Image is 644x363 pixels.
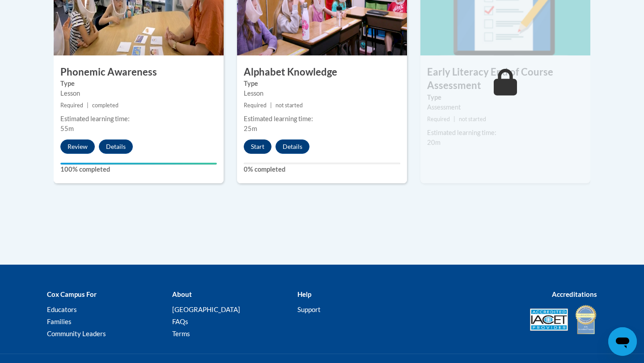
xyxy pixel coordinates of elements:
div: Estimated learning time: [60,114,217,124]
span: | [453,116,455,122]
div: Estimated learning time: [244,114,400,124]
b: Help [297,290,311,298]
span: 20m [427,139,441,146]
span: | [270,102,272,109]
iframe: Button to launch messaging window [608,327,637,356]
button: Details [275,139,309,154]
label: 0% completed [244,165,400,174]
h3: Phonemic Awareness [54,65,224,79]
a: Families [47,317,72,325]
h3: Early Literacy End of Course Assessment [420,65,590,93]
span: not started [459,116,486,122]
span: Required [427,116,450,122]
b: Cox Campus For [47,290,97,298]
a: [GEOGRAPHIC_DATA] [172,305,240,313]
span: 55m [60,125,74,132]
h3: Alphabet Knowledge [237,65,407,79]
div: Your progress [60,163,217,165]
button: Review [60,139,95,154]
span: not started [275,102,303,109]
a: FAQs [172,317,188,325]
div: Assessment [427,102,584,112]
button: Start [244,139,271,154]
span: completed [92,102,119,109]
label: 100% completed [60,165,217,174]
a: Support [297,305,321,313]
span: Required [60,102,83,109]
label: Type [60,79,217,89]
button: Details [99,139,133,154]
a: Community Leaders [47,329,106,338]
b: About [172,290,192,298]
div: Estimated learning time: [427,128,584,138]
div: Lesson [244,89,400,98]
img: IDA® Accredited [575,304,597,335]
span: 25m [244,125,257,132]
span: Required [244,102,267,109]
label: Type [244,79,400,89]
label: Type [427,93,584,102]
b: Accreditations [552,290,597,298]
a: Educators [47,305,77,313]
div: Lesson [60,89,217,98]
span: | [87,102,89,109]
img: Accredited IACET® Provider [530,308,568,331]
a: Terms [172,329,190,338]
